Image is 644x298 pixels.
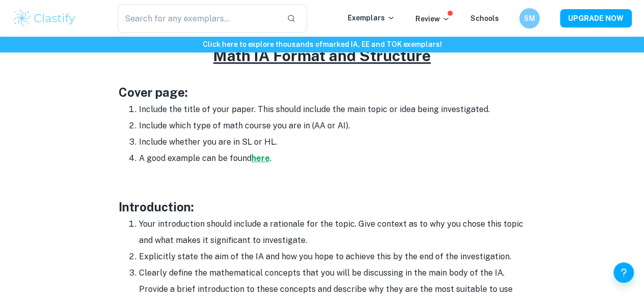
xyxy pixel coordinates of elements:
button: UPGRADE NOW [560,9,632,28]
input: Search for any exemplars... [118,4,278,33]
li: Include which type of math course you are in (AA or AI). [139,118,526,134]
a: Schools [470,14,499,22]
u: Math IA Format and Structure [213,46,431,65]
h3: Introduction: [119,198,526,216]
a: here [251,153,270,163]
button: SM [519,8,540,29]
li: Explicitly state the aim of the IA and how you hope to achieve this by the end of the investigation. [139,249,526,265]
button: Help and Feedback [613,262,634,283]
p: Exemplars [348,12,395,23]
li: A good example can be found . [139,150,526,167]
h6: Click here to explore thousands of marked IA, EE and TOK exemplars ! [2,39,642,50]
h6: SM [524,13,536,24]
li: Your introduction should include a rationale for the topic. Give context as to why you chose this... [139,216,526,249]
li: Include whether you are in SL or HL. [139,134,526,150]
p: Review [415,13,450,24]
h3: Cover page: [119,83,526,101]
img: Clastify logo [12,8,77,29]
li: Include the title of your paper. This should include the main topic or idea being investigated. [139,101,526,118]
